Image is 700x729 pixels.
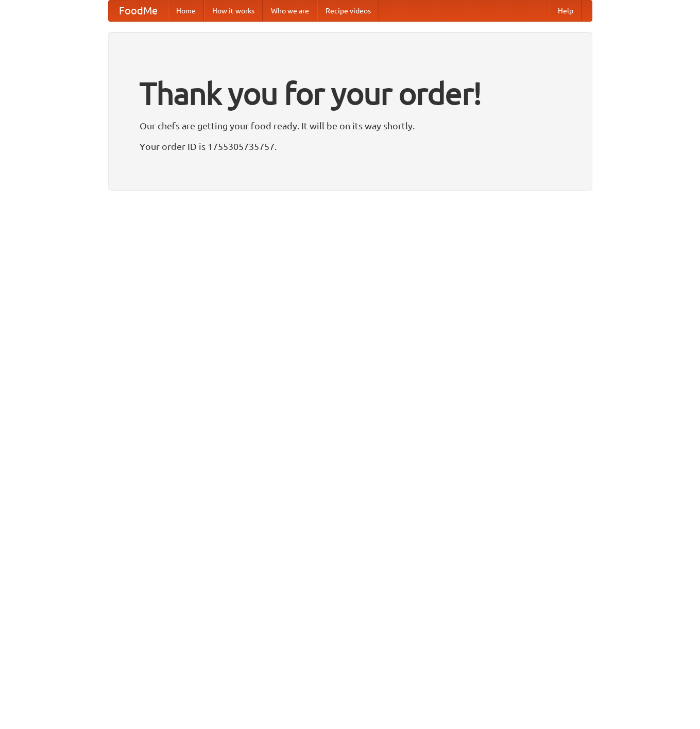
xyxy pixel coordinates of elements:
a: Home [168,1,204,21]
p: Our chefs are getting your food ready. It will be on its way shortly. [140,118,561,133]
a: Recipe videos [317,1,379,21]
p: Your order ID is 1755305735757. [140,139,561,154]
h1: Thank you for your order! [140,69,561,118]
a: How it works [204,1,263,21]
a: FoodMe [109,1,168,21]
a: Help [550,1,582,21]
a: Who we are [263,1,317,21]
